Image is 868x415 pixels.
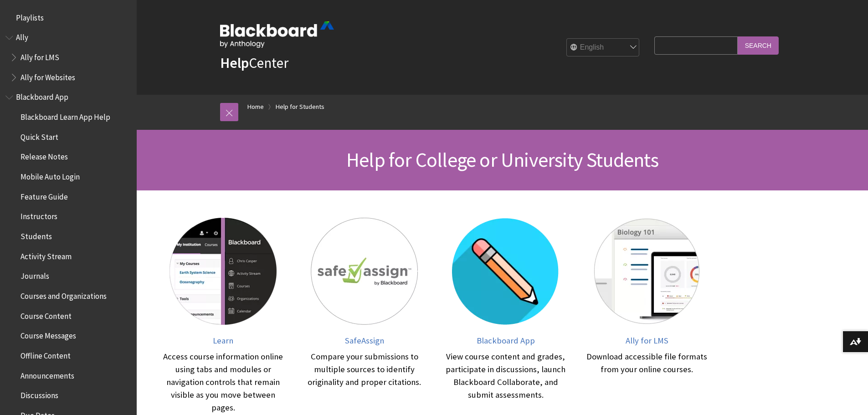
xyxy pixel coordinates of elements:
a: Ally for LMS Ally for LMS Download accessible file formats from your online courses. [586,218,709,414]
div: Compare your submissions to multiple sources to identify originality and proper citations. [303,350,426,389]
div: View course content and grades, participate in discussions, launch Blackboard Collaborate, and su... [444,350,567,401]
span: Release Notes [21,149,68,162]
img: Blackboard App [452,218,559,325]
img: Blackboard by Anthology [220,21,334,48]
span: Help for College or University Students [346,147,658,172]
img: Ally for LMS [593,218,700,325]
span: Courses and Organizations [21,288,107,301]
span: Playlists [16,10,44,22]
span: Feature Guide [21,189,68,201]
span: Ally for LMS [626,335,668,346]
nav: Book outline for Playlists [5,10,131,26]
span: Journals [21,269,49,281]
select: Site Language Selector [567,39,640,57]
div: Access course information online using tabs and modules or navigation controls that remain visibl... [162,350,285,414]
nav: Book outline for Anthology Ally Help [5,30,131,85]
a: SafeAssign SafeAssign Compare your submissions to multiple sources to identify originality and pr... [303,218,426,414]
a: Home [247,101,264,113]
a: Learn Learn Access course information online using tabs and modules or navigation controls that r... [162,218,285,414]
img: SafeAssign [311,218,418,325]
span: Course Content [21,308,72,321]
span: Announcements [21,368,74,380]
div: Download accessible file formats from your online courses. [586,350,709,376]
span: Blackboard App [16,90,68,102]
span: Students [21,229,52,241]
span: Blackboard Learn App Help [21,109,110,122]
span: Activity Stream [21,249,72,261]
a: Help for Students [276,101,324,113]
span: Ally for Websites [21,70,75,82]
span: SafeAssign [345,335,384,346]
span: Ally [16,30,28,42]
span: Instructors [21,209,57,221]
span: Course Messages [21,328,76,341]
strong: Help [220,54,249,72]
span: Discussions [21,388,58,400]
input: Search [738,36,779,54]
span: Blackboard App [477,335,535,346]
span: Quick Start [21,129,58,142]
span: Ally for LMS [21,50,59,62]
a: HelpCenter [220,54,288,72]
span: Learn [213,335,233,346]
img: Learn [169,218,277,325]
span: Offline Content [21,348,71,360]
span: Mobile Auto Login [21,169,80,181]
a: Blackboard App Blackboard App View course content and grades, participate in discussions, launch ... [444,218,567,414]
